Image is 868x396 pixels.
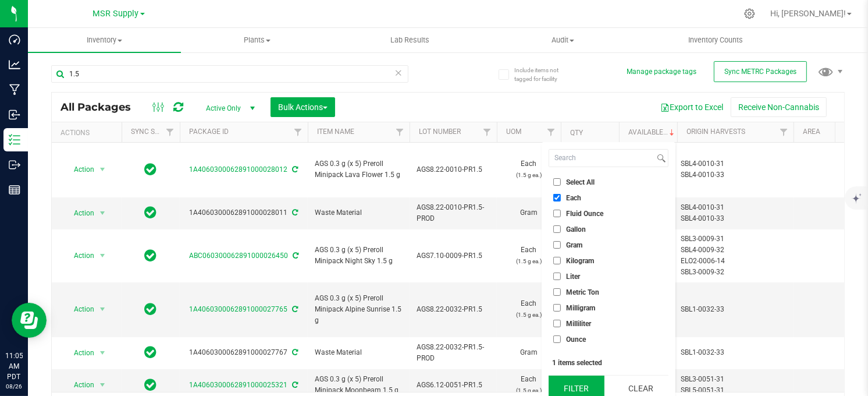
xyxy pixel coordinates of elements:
div: SBL1-0032-33 [681,347,790,358]
input: Milliliter [553,320,561,327]
span: select [95,345,110,361]
div: Manage settings [742,8,757,19]
inline-svg: Reports [9,184,20,196]
span: Fluid Ounce [566,210,603,217]
input: Milligram [553,304,561,312]
a: 1A4060300062891000025321 [190,381,288,389]
span: In Sync [145,377,157,393]
div: SBL3-0051-31 [681,374,790,385]
span: Lab Results [375,35,445,45]
span: In Sync [145,301,157,317]
inline-svg: Manufacturing [9,84,20,96]
span: Gram [566,242,582,249]
span: Sync from Compliance System [291,165,298,174]
span: Metric Ton [566,289,599,296]
span: Sync from Compliance System [291,208,298,217]
span: Action [63,377,95,393]
a: Filter [774,122,794,142]
div: SBL4-0010-31 [681,202,790,213]
div: SBL4-0010-31 [681,158,790,169]
span: AGS8.22-0032-PR1.5-PROD [417,342,490,364]
div: SBL4-0010-33 [681,213,790,224]
input: Search Package ID, Item Name, SKU, Lot or Part Number... [51,65,408,83]
span: AGS 0.3 g (x 5) Preroll Minipack Night Sky 1.5 g [315,245,403,267]
a: Qty [570,129,583,137]
a: Inventory [28,28,181,52]
span: Action [63,345,95,361]
span: AGS8.22-0010-PR1.5-PROD [417,202,490,224]
span: select [95,377,110,393]
span: Gram [504,347,554,358]
span: Waste Material [315,347,403,358]
div: SBL3-0009-32 [681,267,790,278]
span: In Sync [145,204,157,221]
span: Clear [394,65,403,80]
div: SBL3-0009-31 [681,234,790,245]
span: select [95,161,110,178]
button: Bulk Actions [271,97,335,117]
button: Export to Excel [653,97,731,117]
span: AGS7.10-0009-PR1.5 [417,250,490,261]
input: Ounce [553,335,561,343]
p: 11:05 AM PDT [5,351,23,382]
a: Package ID [189,128,229,136]
div: SBL4-0009-32 [681,245,790,256]
span: Sync from Compliance System [291,348,298,356]
a: ABC060300062891000026450 [189,252,288,260]
span: AGS6.12-0051-PR1.5 [417,380,490,391]
span: Each [504,158,554,181]
span: Each [504,245,554,267]
inline-svg: Inbound [9,109,20,121]
span: Bulk Actions [278,102,328,112]
span: In Sync [145,161,157,178]
input: Gram [553,241,561,249]
span: select [95,248,110,264]
inline-svg: Dashboard [9,34,20,45]
span: All Packages [61,101,143,114]
span: Select All [566,179,595,186]
a: Area [803,128,820,136]
span: Action [63,205,95,221]
div: Actions [61,129,117,137]
button: Receive Non-Cannabis [731,97,827,117]
a: Inventory Counts [639,28,792,52]
span: AGS 0.3 g (x 5) Preroll Minipack Lava Flower 1.5 g [315,158,403,181]
div: 1A4060300062891000027767 [178,347,310,358]
span: Sync from Compliance System [291,381,298,389]
p: (1.5 g ea.) [504,256,554,267]
a: Lab Results [334,28,487,52]
span: Plants [182,35,333,45]
span: AGS8.22-0032-PR1.5 [417,304,490,315]
input: Gallon [553,225,561,233]
span: Each [566,195,581,201]
div: 1A4060300062891000028011 [178,207,310,218]
span: select [95,205,110,221]
p: (1.5 g ea.) [504,309,554,320]
input: Each [553,194,561,201]
button: Sync METRC Packages [714,61,807,82]
a: Filter [542,122,561,142]
a: Available [628,128,677,136]
a: Item Name [317,128,354,136]
span: AGS 0.3 g (x 5) Preroll Minipack Moonbeam 1.5 g [315,374,403,396]
input: Select All [553,178,561,186]
span: Action [63,301,95,317]
div: ELO2-0006-14 [681,256,790,267]
span: In Sync [145,248,157,264]
span: Gallon [566,226,586,233]
span: Action [63,161,95,178]
a: Plants [181,28,334,52]
span: Sync METRC Packages [724,68,796,76]
span: Sync from Compliance System [291,305,298,313]
span: Hi, [PERSON_NAME]! [770,9,846,18]
p: 08/26 [5,382,23,391]
div: SBL1-0032-33 [681,304,790,315]
span: Liter [566,273,580,280]
span: Inventory Counts [673,35,759,45]
span: select [95,301,110,317]
span: Include items not tagged for facility [514,66,572,83]
input: Liter [553,273,561,280]
a: Origin Harvests [686,128,745,136]
input: Metric Ton [553,288,561,296]
span: AGS 0.3 g (x 5) Preroll Minipack Alpine Sunrise 1.5 g [315,293,403,327]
